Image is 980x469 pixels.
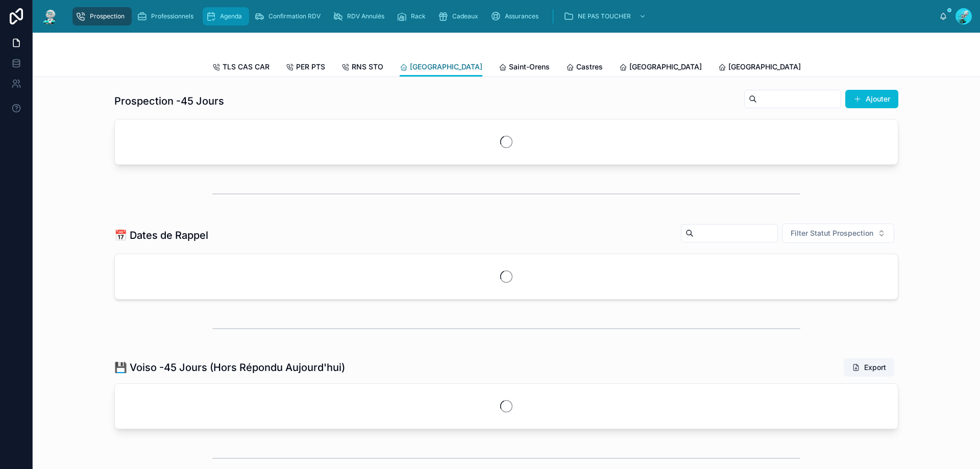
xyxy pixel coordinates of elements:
span: Prospection [90,12,125,20]
span: Rack [411,12,426,20]
a: [GEOGRAPHIC_DATA] [400,58,482,77]
a: Castres [566,58,603,78]
a: NE PAS TOUCHER [560,7,651,26]
span: Saint-Orens [509,62,550,72]
a: RDV Annulés [330,7,391,26]
h1: 💾 Voiso -45 Jours (Hors Répondu Aujourd'hui) [114,360,345,375]
a: Agenda [203,7,249,26]
h1: 📅 Dates de Rappel [114,228,208,242]
span: Assurances [505,12,538,20]
a: [GEOGRAPHIC_DATA] [718,58,801,78]
span: RNS STO [352,62,383,72]
a: TLS CAS CAR [212,58,269,78]
span: Professionnels [151,12,193,20]
h1: Prospection -45 Jours [114,94,224,108]
a: RNS STO [341,58,383,78]
a: Saint-Orens [499,58,550,78]
a: Confirmation RDV [251,7,328,26]
span: Confirmation RDV [268,12,321,20]
button: Select Button [782,224,894,243]
span: [GEOGRAPHIC_DATA] [629,62,702,72]
span: [GEOGRAPHIC_DATA] [410,62,482,72]
a: Cadeaux [435,7,485,26]
span: RDV Annulés [347,12,384,20]
span: NE PAS TOUCHER [578,12,631,20]
span: Agenda [220,12,242,20]
a: Prospection [72,7,132,26]
span: Cadeaux [452,12,478,20]
div: scrollable content [67,5,939,28]
a: PER PTS [286,58,325,78]
span: Filter Statut Prospection [791,228,873,238]
span: TLS CAS CAR [223,62,269,72]
span: Castres [576,62,603,72]
span: [GEOGRAPHIC_DATA] [728,62,801,72]
a: Assurances [487,7,546,26]
span: PER PTS [296,62,325,72]
button: Export [844,358,894,377]
a: Rack [394,7,433,26]
a: [GEOGRAPHIC_DATA] [619,58,702,78]
button: Ajouter [845,90,898,108]
img: App logo [41,8,59,24]
a: Professionnels [134,7,201,26]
